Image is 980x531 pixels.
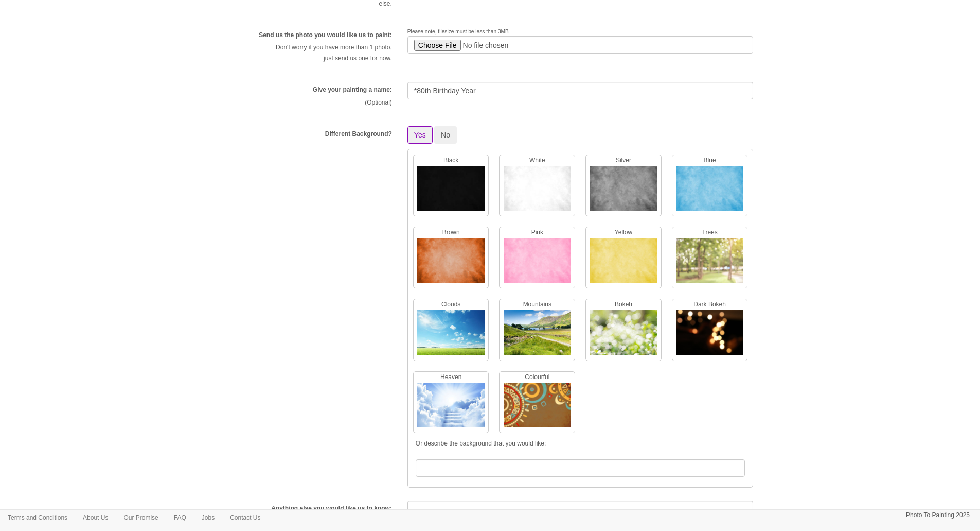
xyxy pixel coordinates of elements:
[227,97,392,108] p: (Optional)
[504,166,571,216] img: White
[407,29,509,35] span: Please note, filesize must be less than 3MB
[434,126,457,144] button: No
[417,166,485,216] img: Black
[590,310,657,360] img: Bokeh
[586,227,661,238] p: Yellow
[500,299,575,310] p: Mountains
[407,126,433,144] button: Yes
[590,238,657,288] img: Yellow
[676,238,743,288] img: Trees
[222,510,268,525] a: Contact Us
[676,310,743,360] img: Dark Bokeh
[414,155,489,166] p: Black
[313,85,392,94] label: Give your painting a name:
[672,227,747,238] p: Trees
[504,238,571,288] img: Pink
[166,510,194,525] a: FAQ
[672,299,747,310] p: Dark Bokeh
[414,227,489,238] p: Brown
[417,383,485,433] img: Heaven
[116,510,166,525] a: Our Promise
[500,372,575,383] p: Colourful
[586,299,661,310] p: Bokeh
[906,510,970,521] p: Photo To Painting 2025
[414,299,489,310] p: Clouds
[586,155,661,166] p: Silver
[194,510,222,525] a: Jobs
[676,166,743,216] img: Blue
[504,383,571,433] img: Colourful
[271,504,392,513] label: Anything else you would like us to know:
[417,310,485,360] img: Clouds
[504,310,571,360] img: Mountains
[75,510,116,525] a: About Us
[259,31,392,40] label: Send us the photo you would like us to paint:
[590,166,657,216] img: Silver
[227,42,392,64] p: Don't worry if you have more than 1 photo, just send us one for now.
[672,155,747,166] p: Blue
[325,130,392,139] label: Different Background?
[414,372,489,383] p: Heaven
[500,227,575,238] p: Pink
[417,238,485,288] img: Brown
[416,438,745,449] p: Or describe the background that you would like:
[500,155,575,166] p: White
